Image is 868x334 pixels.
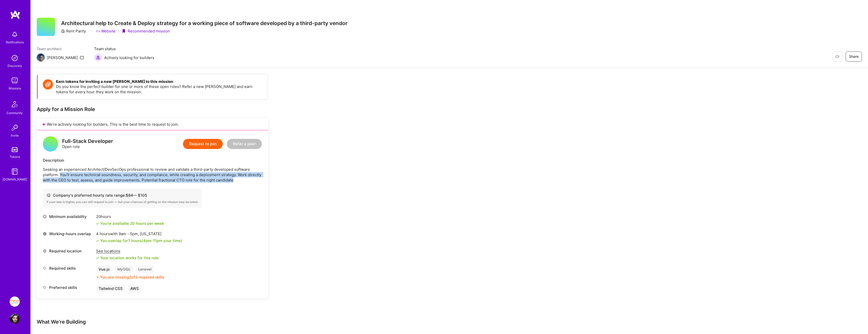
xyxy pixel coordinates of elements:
div: Tailwind CSS [96,285,125,292]
div: You are missing 2 of 3 required skills [100,274,164,280]
span: 9am - 5pm , [118,231,140,236]
p: Do you know the perfect builder for one or more of these open roles? Refer a new [PERSON_NAME] an... [56,84,263,95]
img: Community [9,98,21,110]
i: icon Mail [80,55,84,60]
div: Required location [43,248,94,254]
div: You're available 20 hours per week [96,221,164,226]
h3: Architectural help to Create & Deploy strategy for a working piece of software developed by a thi... [61,20,347,26]
div: Vue.js [96,266,112,273]
div: What We're Building [37,319,341,325]
div: Rent Parity [61,28,86,34]
img: Insight Partners: Data & AI - Sourcing [10,296,20,307]
div: Discovery [8,63,22,68]
img: teamwork [10,76,20,86]
div: Preferred skills [43,285,94,290]
div: Full-Stack Developer [62,139,113,144]
div: Apply for a Mission Role [37,106,268,113]
div: You overlap for 7 hours ( your time) [100,238,182,243]
div: Description [43,158,262,163]
div: See locations [96,248,159,254]
i: icon Check [96,239,99,242]
div: Laravel [136,266,154,273]
img: bell [10,29,20,40]
div: If your rate is higher, you can still request to join — but your chances of getting on the missio... [47,200,198,204]
i: icon Cash [47,193,50,197]
i: icon PurpleRibbon [122,29,126,33]
div: [PERSON_NAME] [47,55,78,60]
img: Invite [10,123,20,133]
i: icon Location [43,249,47,253]
img: Team Architect [37,53,45,62]
div: Company's preferred hourly rate range: $ 84 — $ 105 [47,193,198,198]
p: Seeking an experienced Architect/DevSecOps professional to review and validate a third-party deve... [43,167,262,183]
i: icon Tag [43,266,47,270]
div: 20 hours [96,214,164,219]
button: Request to join [183,139,223,149]
button: Share [846,51,862,62]
span: Team architect [37,46,84,51]
i: icon Clock [43,215,47,218]
div: Required skills [43,266,94,271]
button: Refer a peer [227,139,262,149]
div: MySQL [115,266,133,273]
div: Minimum availability [43,214,94,219]
div: Working-hours overlap [43,231,94,236]
img: Actively looking for builders [94,53,102,62]
i: icon CompanyGray [61,29,65,33]
a: Website [96,28,116,34]
div: 4 hours with [US_STATE] [96,231,182,236]
div: Recommended mission [122,28,170,34]
img: logo [10,10,20,19]
div: AWS [128,285,141,292]
img: guide book [10,166,20,177]
div: · [118,28,119,34]
i: icon Check [96,256,99,259]
a: Insight Partners: Data & AI - Sourcing [8,296,21,307]
div: Notifications [6,40,24,45]
span: Actively looking for builders [104,55,154,60]
span: 4pm - 11pm [143,238,162,243]
h4: Earn tokens for inviting a new [PERSON_NAME] to this mission [56,79,263,84]
i: icon Tag [43,286,47,289]
div: Community [7,110,23,116]
div: Missions [9,86,21,91]
span: Share [849,54,859,59]
div: Tokens [10,154,20,159]
i: icon World [43,232,47,236]
div: [DOMAIN_NAME] [3,177,27,182]
i: icon CloseOrange [96,276,99,279]
i: icon Check [96,222,99,225]
a: User Avatar [8,314,21,324]
img: Token icon [43,79,53,89]
i: icon EyeClosed [835,54,839,59]
div: We’re actively looking for builders. This is the best time to request to join. [37,119,268,130]
div: Open role [62,139,113,149]
div: Invite [11,133,19,138]
img: User Avatar [10,314,20,324]
img: discovery [10,53,20,63]
span: Team status [94,46,154,51]
div: Your location works for this role [96,255,159,261]
img: tokens [12,147,18,152]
